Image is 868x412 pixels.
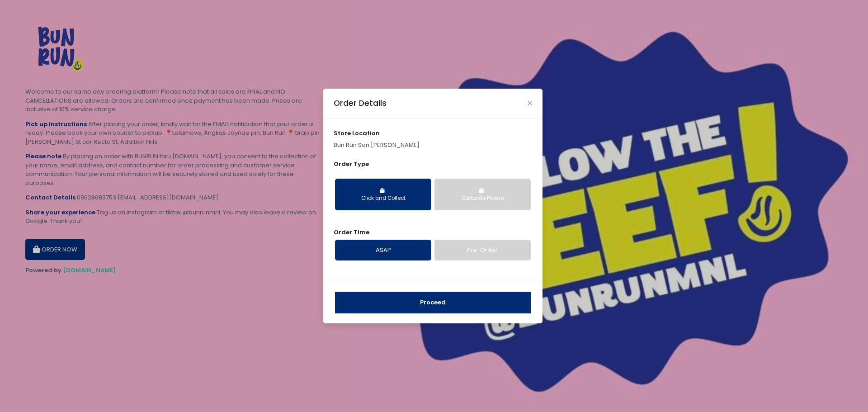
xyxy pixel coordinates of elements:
a: ASAP [335,240,431,260]
div: Curbside Pickup [441,194,524,203]
div: Click and Collect [341,194,425,203]
button: Proceed [335,292,531,313]
button: Click and Collect [335,179,431,210]
span: Order Time [334,228,369,237]
p: Bun Run San [PERSON_NAME] [334,141,533,150]
button: Curbside Pickup [434,179,531,210]
a: Pre-Order [434,240,531,260]
div: Order Details [334,97,387,109]
button: Close [528,101,532,105]
span: store location [334,129,380,137]
span: Order Type [334,160,369,168]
